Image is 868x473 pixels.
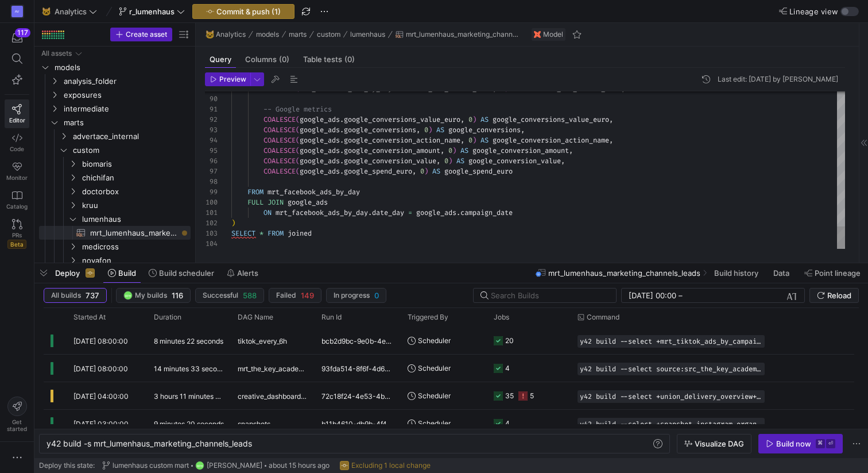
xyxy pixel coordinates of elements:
span: ON [263,208,272,217]
span: Successful [203,291,238,299]
span: , [436,156,440,166]
span: Lineage view [789,7,838,16]
span: Beta [7,240,26,249]
y42-duration: 14 minutes 33 seconds [154,364,228,373]
span: 737 [86,291,99,300]
span: Triggered By [408,313,448,321]
span: Catalog [6,203,28,210]
span: . [340,115,344,124]
button: All builds737 [44,288,107,303]
div: 104 [205,239,218,249]
div: Last edit: [DATE] by [PERSON_NAME] [718,75,838,83]
span: y42 build -s mrt_lumenhaus_marketing_channels_lead [46,439,248,448]
span: -- Google metrics [263,105,332,114]
div: 4 [505,410,510,437]
span: google_conversions_value_euro [344,115,460,124]
span: AS [480,136,489,145]
span: google_spend_euro [444,167,513,176]
span: Jobs [494,313,509,321]
div: 98 [205,176,218,187]
span: about 15 hours ago [269,462,330,470]
div: 102 [205,218,218,228]
button: Build [103,263,141,283]
span: marts [289,30,307,39]
a: mrt_lumenhaus_marketing_channels_leads​​​​​​​​​​ [39,226,191,240]
span: lumenhaus custom mart [113,462,189,470]
span: google_ads [300,156,340,166]
div: 92 [205,114,218,125]
button: Reload [809,288,859,303]
span: ) [472,115,476,124]
button: Successful588 [195,288,264,303]
div: 97 [205,166,218,176]
span: , [460,136,464,145]
div: bcb2d9bc-9e0b-4e11-8be9-2177124adbbe [315,327,401,354]
div: 5 [530,382,534,409]
span: exposures [64,89,189,102]
span: , [440,146,444,155]
span: r_lumenhaus [129,7,175,16]
span: y42 build --select source:src_the_key_academy+ [580,365,762,373]
div: 101 [205,207,218,218]
span: y42 build --select +snapshot_instagram_organic +snapshot_stg_personio_advertace__employees [580,420,762,428]
span: ( [296,146,300,155]
span: 0 [448,146,452,155]
span: google_conversion_action_name [493,136,609,145]
span: google_conversions_value_euro [493,115,609,124]
span: models [55,61,189,74]
span: creative_dashboard_delivery_overview [238,383,308,410]
span: 0 [468,115,472,124]
div: 20 [505,327,514,354]
input: Start datetime [629,291,676,300]
span: ) [424,167,428,176]
div: Build now [776,439,811,448]
span: AS [456,156,464,166]
span: COALESCE [263,167,296,176]
div: Press SPACE to select this row. [39,129,191,143]
span: AS [432,167,440,176]
button: lumenhaus [347,28,388,41]
div: Press SPACE to select this row. [39,212,191,226]
span: . [340,146,344,155]
span: ( [296,167,300,176]
span: 0 [374,291,379,300]
span: , [609,136,613,145]
span: . [340,156,344,166]
span: Analytics [216,30,246,39]
span: , [561,156,565,166]
button: custom [314,28,343,41]
span: models [256,30,279,39]
span: FROM [268,229,284,238]
div: Press SPACE to select this row. [39,240,191,253]
span: (0) [344,56,355,63]
span: google_ads [416,208,456,217]
span: Deploy [55,268,80,278]
span: Commit & push (1) [216,7,281,16]
span: intermediate [64,102,189,116]
span: Scheduler [418,327,451,354]
div: Press SPACE to select this row. [39,88,191,102]
div: 95 [205,145,218,156]
span: ( [296,156,300,166]
div: All assets [41,49,72,57]
span: date_day [372,208,404,217]
div: 35 [505,382,514,409]
span: COALESCE [263,115,296,124]
div: Press SPACE to select this row. [39,184,191,198]
span: . [340,136,344,145]
button: mrt_lumenhaus_marketing_channels_leads [393,28,525,41]
span: Build history [714,268,758,278]
span: google_conversion_action_name [344,136,460,145]
span: 0 [468,136,472,145]
div: Press SPACE to select this row. [39,157,191,171]
span: . [368,208,372,217]
div: 103 [205,228,218,239]
span: COALESCE [263,156,296,166]
span: ( [296,115,300,124]
span: Get started [7,418,27,432]
span: Failed [276,291,296,299]
div: 94 [205,135,218,145]
button: In progress0 [326,288,386,303]
span: google_ads [300,146,340,155]
span: 116 [172,291,183,300]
